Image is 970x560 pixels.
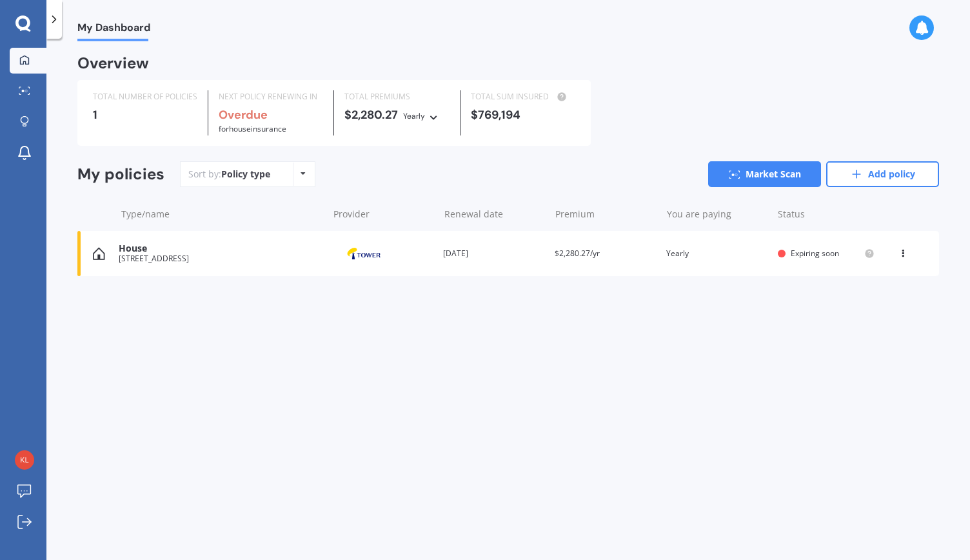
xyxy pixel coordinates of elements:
div: Yearly [403,110,425,123]
div: $769,194 [471,108,575,121]
div: [STREET_ADDRESS] [119,254,321,263]
div: TOTAL SUM INSURED [471,90,575,103]
div: Yearly [666,247,767,260]
div: House [119,243,321,254]
span: My Dashboard [77,21,150,39]
div: Type/name [121,208,323,221]
a: Add policy [826,161,939,187]
div: Policy type [221,168,270,181]
div: My policies [77,165,164,184]
img: Tower [332,241,396,266]
a: Market Scan [708,161,821,187]
div: [DATE] [443,247,544,260]
div: Sort by: [188,168,270,181]
div: 1 [93,108,197,121]
div: $2,280.27 [344,108,449,123]
span: for House insurance [219,123,286,134]
div: Premium [555,208,656,221]
img: House [93,247,105,260]
div: TOTAL NUMBER OF POLICIES [93,90,197,103]
b: Overdue [219,107,268,123]
img: ffcd1ebc31038feb5bebaa3ecf55ae26 [15,450,34,470]
div: NEXT POLICY RENEWING IN [219,90,323,103]
span: $2,280.27/yr [555,248,600,259]
div: Overview [77,57,149,70]
div: You are paying [667,208,767,221]
div: TOTAL PREMIUMS [344,90,449,103]
div: Renewal date [444,208,545,221]
span: Expiring soon [791,248,839,259]
div: Provider [333,208,434,221]
div: Status [778,208,875,221]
